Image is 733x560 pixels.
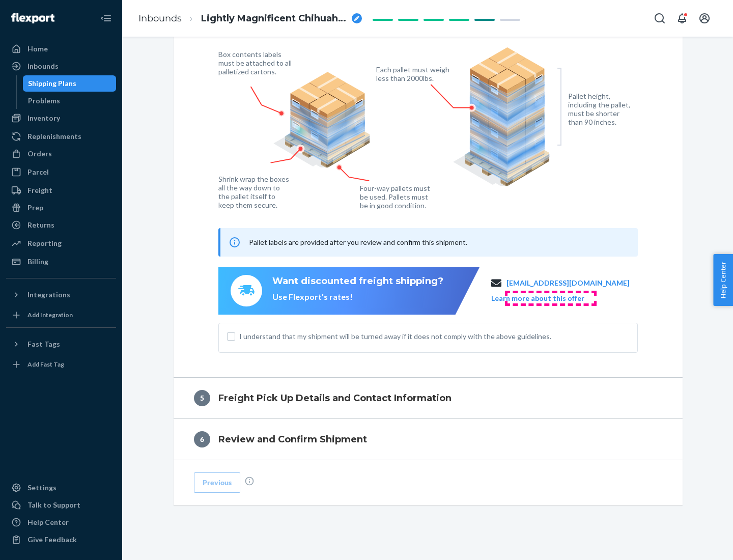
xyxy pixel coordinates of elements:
[672,8,692,29] button: Open notifications
[6,110,116,126] a: Inventory
[272,291,443,303] div: Use Flexport's rates!
[6,41,116,57] a: Home
[27,149,52,159] div: Orders
[6,182,116,199] a: Freight
[6,287,116,303] button: Integrations
[6,235,116,251] a: Reporting
[376,65,452,82] figcaption: Each pallet must weigh less than 2000lbs.
[6,336,116,352] button: Fast Tags
[218,175,291,209] figcaption: Shrink wrap the boxes all the way down to the pallet itself to keep them secure.
[6,497,116,513] a: Talk to Support
[27,483,57,493] div: Settings
[6,146,116,162] a: Orders
[6,514,116,530] a: Help Center
[201,12,348,25] span: Lightly Magnificent Chihuahua
[6,531,116,548] button: Give Feedback
[27,131,81,142] div: Replenishments
[27,167,49,177] div: Parcel
[23,93,117,109] a: Problems
[27,257,48,267] div: Billing
[694,8,715,29] button: Open account menu
[218,50,294,76] figcaption: Box contents labels must be attached to all palletized cartons.
[27,220,54,230] div: Returns
[27,61,59,71] div: Inbounds
[27,360,64,369] div: Add Fast Tag
[360,184,431,210] figcaption: Four-way pallets must be used. Pallets must be in good condition.
[227,332,235,341] input: I understand that my shipment will be turned away if it does not comply with the above guidelines.
[27,500,80,510] div: Talk to Support
[194,390,210,406] div: 5
[138,13,182,24] a: Inbounds
[28,96,60,106] div: Problems
[218,391,452,405] h4: Freight Pick Up Details and Contact Information
[6,200,116,216] a: Prep
[27,311,73,319] div: Add Integration
[174,378,683,418] button: 5Freight Pick Up Details and Contact Information
[6,164,116,180] a: Parcel
[27,535,77,545] div: Give Feedback
[249,238,467,246] span: Pallet labels are provided after you review and confirm this shipment.
[6,128,116,145] a: Replenishments
[27,290,70,300] div: Integrations
[6,480,116,496] a: Settings
[6,58,116,74] a: Inbounds
[6,307,116,323] a: Add Integration
[174,419,683,460] button: 6Review and Confirm Shipment
[27,203,43,213] div: Prep
[23,75,117,92] a: Shipping Plans
[11,13,54,23] img: Flexport logo
[130,4,370,34] ol: breadcrumbs
[27,185,52,195] div: Freight
[568,92,635,126] figcaption: Pallet height, including the pallet, must be shorter than 90 inches.
[6,217,116,233] a: Returns
[218,433,367,446] h4: Review and Confirm Shipment
[6,356,116,373] a: Add Fast Tag
[194,431,210,447] div: 6
[239,331,629,342] span: I understand that my shipment will be turned away if it does not comply with the above guidelines.
[491,293,584,303] button: Learn more about this offer
[27,113,60,123] div: Inventory
[27,339,60,349] div: Fast Tags
[272,275,443,288] div: Want discounted freight shipping?
[27,44,48,54] div: Home
[713,254,733,306] button: Help Center
[506,278,630,288] a: [EMAIL_ADDRESS][DOMAIN_NAME]
[650,8,670,29] button: Open Search Box
[194,472,240,493] button: Previous
[27,517,69,527] div: Help Center
[6,254,116,270] a: Billing
[96,8,116,29] button: Close Navigation
[27,238,62,248] div: Reporting
[28,78,76,89] div: Shipping Plans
